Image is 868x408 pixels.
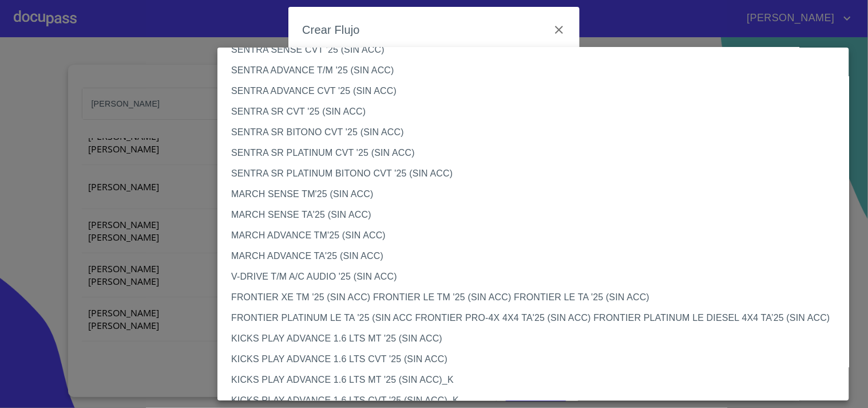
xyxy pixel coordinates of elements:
[217,308,859,328] li: FRONTIER PLATINUM LE TA '25 (SIN ACC FRONTIER PRO-4X 4X4 TA'25 (SIN ACC) FRONTIER PLATINUM LE DIE...
[217,40,859,60] li: SENTRA SENSE CVT '25 (SIN ACC)
[217,266,859,287] li: V-DRIVE T/M A/C AUDIO '25 (SIN ACC)
[217,225,859,246] li: MARCH ADVANCE TM'25 (SIN ACC)
[217,328,859,349] li: KICKS PLAY ADVANCE 1.6 LTS MT '25 (SIN ACC)
[217,101,859,122] li: SENTRA SR CVT '25 (SIN ACC)
[217,122,859,143] li: SENTRA SR BITONO CVT '25 (SIN ACC)
[217,60,859,81] li: SENTRA ADVANCE T/M '25 (SIN ACC)
[217,205,859,225] li: MARCH SENSE TA'25 (SIN ACC)
[217,287,859,308] li: FRONTIER XE TM '25 (SIN ACC) FRONTIER LE TM '25 (SIN ACC) FRONTIER LE TA '25 (SIN ACC)
[217,143,859,163] li: SENTRA SR PLATINUM CVT '25 (SIN ACC)
[217,81,859,101] li: SENTRA ADVANCE CVT '25 (SIN ACC)
[217,370,859,390] li: KICKS PLAY ADVANCE 1.6 LTS MT '25 (SIN ACC)_K
[217,349,859,370] li: KICKS PLAY ADVANCE 1.6 LTS CVT '25 (SIN ACC)
[217,246,859,266] li: MARCH ADVANCE TA'25 (SIN ACC)
[217,163,859,184] li: SENTRA SR PLATINUM BITONO CVT '25 (SIN ACC)
[217,184,859,205] li: MARCH SENSE TM'25 (SIN ACC)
